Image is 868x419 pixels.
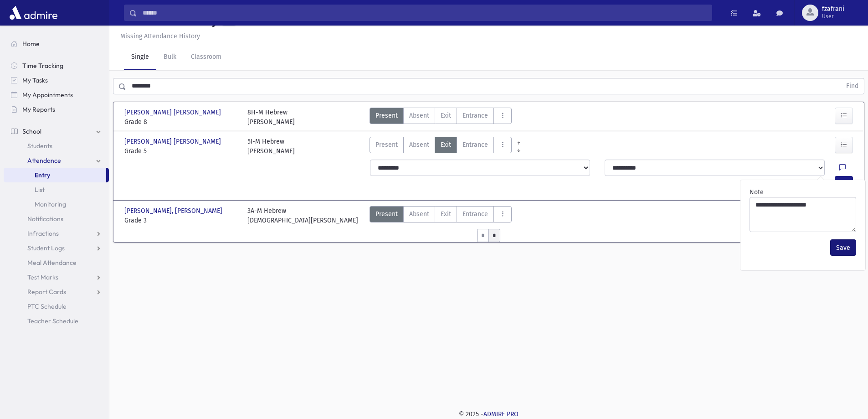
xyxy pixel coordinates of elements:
span: Report Cards [27,288,66,296]
span: Home [22,40,40,48]
span: School [22,127,41,135]
span: User [822,13,844,20]
a: Classroom [184,45,229,70]
div: AttTypes [370,137,512,156]
span: Grade 8 [124,117,238,127]
span: Entry [35,171,50,179]
div: AttTypes [370,108,512,127]
a: School [4,124,109,139]
a: Missing Attendance History [117,32,200,40]
span: Test Marks [27,273,58,281]
span: Entrance [462,140,488,150]
span: My Tasks [22,76,48,84]
span: fzafrani [822,5,844,13]
div: AttTypes [370,206,512,225]
div: 8H-M Hebrew [PERSON_NAME] [247,108,295,127]
span: [PERSON_NAME], [PERSON_NAME] [124,206,224,216]
span: Present [375,111,398,120]
a: Test Marks [4,270,109,285]
span: Exit [441,140,451,150]
span: Entrance [462,111,488,120]
a: Infractions [4,226,109,241]
span: [PERSON_NAME] [PERSON_NAME] [124,137,223,146]
a: List [4,182,109,197]
img: AdmirePro [7,4,60,22]
button: Find [841,78,864,94]
input: Search [137,5,712,21]
span: Meal Attendance [27,259,77,267]
span: My Reports [22,105,55,114]
label: Note [750,187,764,197]
span: [PERSON_NAME] [PERSON_NAME] [124,108,223,117]
span: Present [375,209,398,219]
span: Grade 3 [124,216,238,225]
span: Students [27,142,52,150]
span: Entrance [462,209,488,219]
a: Single [124,45,156,70]
span: Time Tracking [22,62,63,70]
div: © 2025 - [124,409,853,419]
a: Report Cards [4,285,109,299]
span: Grade 5 [124,146,238,156]
a: Notifications [4,212,109,226]
a: Attendance [4,153,109,168]
span: Infractions [27,229,59,238]
span: Present [375,140,398,150]
span: Exit [441,111,451,120]
span: Exit [441,209,451,219]
span: Attendance [27,156,61,165]
span: Absent [409,111,429,120]
a: My Reports [4,102,109,117]
div: 3A-M Hebrew [DEMOGRAPHIC_DATA][PERSON_NAME] [247,206,358,225]
a: Student Logs [4,241,109,255]
span: Monitoring [35,200,66,208]
button: Save [830,239,856,256]
span: Absent [409,140,429,150]
a: PTC Schedule [4,299,109,314]
div: 5I-M Hebrew [PERSON_NAME] [247,137,295,156]
a: My Tasks [4,73,109,88]
a: Teacher Schedule [4,314,109,328]
span: PTC Schedule [27,302,67,310]
span: My Appointments [22,91,73,99]
span: Teacher Schedule [27,317,78,325]
a: Students [4,139,109,153]
span: List [35,186,45,194]
a: Monitoring [4,197,109,212]
a: Home [4,36,109,51]
u: Missing Attendance History [120,32,200,40]
a: Bulk [156,45,184,70]
a: Entry [4,168,106,182]
span: Notifications [27,215,63,223]
a: Meal Attendance [4,255,109,270]
a: My Appointments [4,88,109,102]
span: Student Logs [27,244,65,252]
span: Absent [409,209,429,219]
a: Time Tracking [4,58,109,73]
